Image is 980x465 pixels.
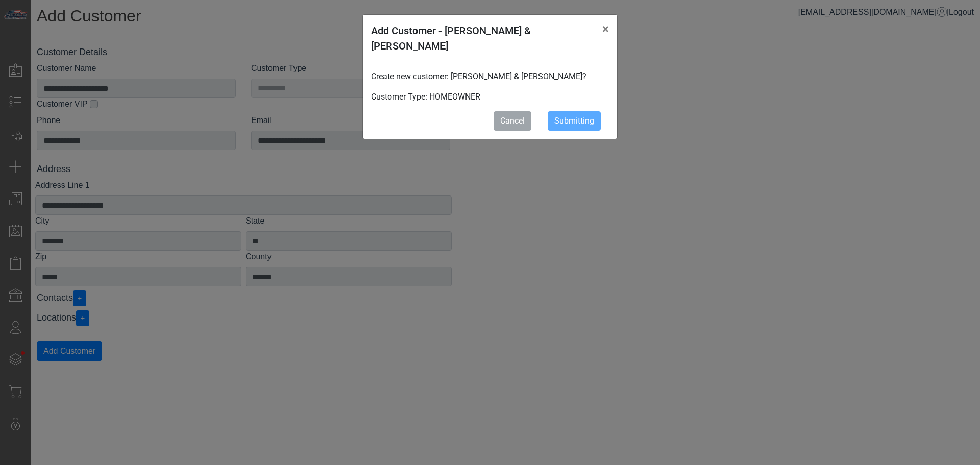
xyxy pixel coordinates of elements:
[371,23,594,54] h5: Add Customer - [PERSON_NAME] & [PERSON_NAME]
[554,116,594,126] span: Submitting
[371,91,609,103] p: Customer Type: HOMEOWNER
[594,15,617,43] button: Close
[548,111,601,131] button: Submitting
[494,111,531,131] button: Cancel
[371,70,609,83] p: Create new customer: [PERSON_NAME] & [PERSON_NAME]?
